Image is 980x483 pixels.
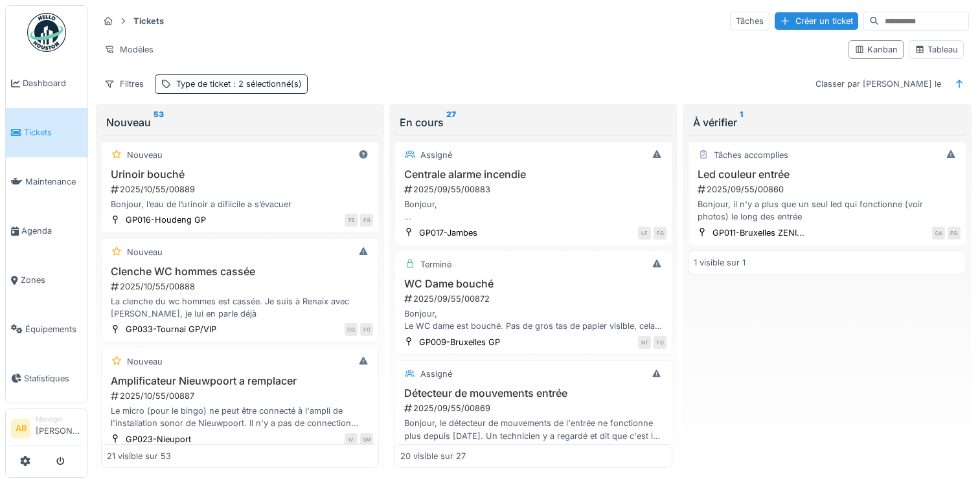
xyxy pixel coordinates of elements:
span: : 2 sélectionné(s) [231,79,302,89]
h3: Urinoir bouché [107,168,373,181]
div: Tableau [915,43,958,56]
div: Bonjour, le détecteur de mouvements de l'entrée ne fonctionne plus depuis [DATE]. Un technicien y... [400,417,667,442]
div: 2025/10/55/00887 [109,390,373,402]
div: Kanban [854,43,898,56]
strong: Tickets [128,15,169,27]
div: 2025/09/55/00869 [403,402,667,414]
h3: Clenche WC hommes cassée [107,265,373,278]
div: SM [360,433,373,446]
span: Zones [21,274,82,286]
a: Dashboard [6,59,87,108]
div: Nouveau [127,355,163,368]
div: Bonjour, il n'y a plus que un seul led qui fonctionne (voir photos) le long des entrée [694,198,960,223]
div: GP011-Bruxelles ZENI... [712,227,804,239]
div: À vérifier [693,115,961,130]
a: Statistiques [6,354,87,403]
div: Terminé [420,258,451,271]
h3: Led couleur entrée [694,168,960,181]
div: TS [345,214,358,227]
div: 2025/10/55/00888 [109,280,373,293]
div: FG [654,336,667,349]
span: Dashboard [23,77,82,89]
li: [PERSON_NAME] [36,414,82,442]
sup: 53 [154,115,164,130]
div: Nouveau [127,246,163,258]
div: Classer par [PERSON_NAME] le [810,74,947,93]
a: Maintenance [6,157,87,207]
div: NT [638,336,651,349]
div: Type de ticket [176,78,302,90]
span: Maintenance [25,175,82,188]
div: GP017-Jambes [419,227,477,239]
h3: Centrale alarme incendie [400,168,667,181]
div: FG [654,227,667,240]
div: 2025/09/55/00883 [403,183,667,196]
a: AB Manager[PERSON_NAME] [11,414,82,445]
div: En cours [400,115,667,130]
div: Tâches [730,12,769,30]
h3: Amplificateur Nieuwpoort a remplacer [107,375,373,387]
div: Assigné [420,149,452,161]
div: Manager [36,414,82,424]
div: Bonjour, Nous avons eu un code défaut sur la centrale d'alarme (Détecteur encrassé) Voir photo Bav [400,198,667,223]
sup: 1 [740,115,743,130]
div: 2025/09/55/00860 [696,183,960,196]
div: CA [932,227,945,240]
span: Équipements [25,323,82,335]
div: 20 visible sur 27 [400,450,466,462]
div: Nouveau [127,149,163,161]
h3: WC Dame bouché [400,278,667,290]
a: Agenda [6,207,87,256]
a: Zones [6,256,87,305]
div: Bonjour, Le WC dame est bouché. Pas de gros tas de papier visible, cela va necessiter sans doute ... [400,308,667,332]
div: Bonjour, l’eau de l’urinoir a difiicile a s’évacuer [107,198,373,210]
div: Tâches accomplies [714,149,788,161]
div: FG [360,214,373,227]
div: Le micro (pour le bingo) ne peut être connecté à l'ampli de l'installation sonor de Nieuwpoort. I... [107,405,373,429]
img: Badge_color-CXgf-gQk.svg [27,13,66,52]
h3: Détecteur de mouvements entrée [400,387,667,399]
div: FG [360,323,373,336]
div: 1 visible sur 1 [694,256,746,269]
div: La clenche du wc hommes est cassée. Je suis à Renaix avec [PERSON_NAME], je lui en parle déjà [107,295,373,320]
div: FG [948,227,961,240]
div: Modèles [98,40,159,59]
div: CQ [345,323,358,336]
div: Assigné [420,368,452,380]
div: GP023-Nieuport [126,433,191,445]
div: 2025/09/55/00872 [403,293,667,305]
span: Agenda [21,225,82,237]
span: Tickets [24,126,82,139]
div: Nouveau [106,115,374,130]
div: LF [638,227,651,240]
span: Statistiques [24,372,82,385]
sup: 27 [446,115,456,130]
div: GP016-Houdeng GP [126,214,206,226]
li: AB [11,419,30,438]
div: GP033-Tournai GP/VIP [126,323,216,335]
div: 21 visible sur 53 [107,450,171,462]
div: IV [345,433,358,446]
div: Créer un ticket [775,12,858,30]
div: GP009-Bruxelles GP [419,336,500,348]
div: Filtres [98,74,150,93]
div: 2025/10/55/00889 [109,183,373,196]
a: Tickets [6,108,87,157]
a: Équipements [6,304,87,354]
